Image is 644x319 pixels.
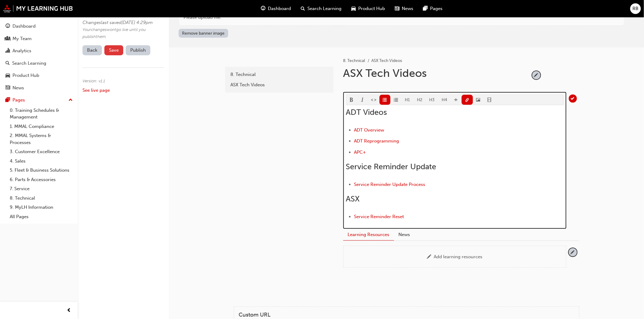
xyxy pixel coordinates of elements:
[82,87,110,93] a: See live page
[2,45,75,57] a: Analytics
[569,94,577,103] button: tick-icon
[5,73,10,78] span: car-icon
[368,95,380,105] button: format_monospace-icon
[390,2,418,15] a: news-iconNews
[2,58,75,69] a: Search Learning
[402,95,414,105] button: H1
[7,184,75,194] a: 7. Service
[82,27,146,39] span: Your changes won t go live until you publish them .
[426,95,439,105] button: H3
[354,127,384,133] a: ADT Overview
[423,5,428,12] span: pages-icon
[380,95,391,105] button: format_ul-icon
[487,98,492,103] span: video-icon
[2,70,75,81] a: Product Hub
[354,149,366,155] span: APC+
[67,307,72,314] span: prev-icon
[372,98,376,103] span: format_monospace-icon
[7,175,75,184] a: 6. Parts & Accessories
[7,147,75,156] a: 3. Customer Excellence
[307,5,341,12] span: Search Learning
[390,95,402,105] button: format_ol-icon
[633,5,639,12] span: RB
[414,95,426,105] button: H2
[7,203,75,212] a: 9. MyLH Information
[427,255,432,260] span: pencil-icon
[301,5,305,12] span: search-icon
[82,78,105,84] span: Version: v 1 . 1
[2,94,75,106] button: Pages
[630,3,641,14] button: RB
[354,138,399,144] a: ADT Reprogramming
[569,248,577,256] button: pencil-icon
[346,108,387,117] span: ADT Videos
[346,2,390,15] a: car-iconProduct Hub
[109,47,119,53] span: Save
[354,182,425,187] a: Service Reminder Update Process
[357,95,369,105] button: format_italic-icon
[12,23,36,30] div: Dashboard
[12,60,46,67] div: Search Learning
[343,58,366,63] a: 8. Technical
[354,214,404,219] a: Service Reminder Reset
[268,5,291,12] span: Dashboard
[349,98,354,103] span: format_bold-icon
[2,82,75,94] a: News
[5,24,10,29] span: guage-icon
[438,95,451,105] button: H4
[3,5,73,12] img: mmal
[12,84,24,91] div: News
[7,106,75,122] a: 0. Training Schedules & Management
[68,96,73,104] span: up-icon
[239,312,574,318] h4: Custom URL
[361,98,365,103] span: format_italic-icon
[476,98,481,103] span: image-icon
[343,229,394,241] button: Learning Resources
[296,2,346,15] a: search-iconSearch Learning
[532,71,541,79] button: pencil-icon
[12,72,39,79] div: Product Hub
[402,5,413,12] span: News
[7,212,75,221] a: All Pages
[7,131,75,147] a: 2. MMAL Systems & Processes
[394,229,415,240] button: News
[7,122,75,131] a: 1. MMAL Compliance
[484,95,495,105] button: video-icon
[12,35,32,42] div: My Team
[2,33,75,44] a: My Team
[346,95,357,105] button: format_bold-icon
[5,48,10,54] span: chart-icon
[5,85,10,91] span: news-icon
[394,98,398,103] span: format_ol-icon
[395,5,399,12] span: news-icon
[465,98,469,103] span: link-icon
[451,95,462,105] button: divider-icon
[2,21,75,32] a: Dashboard
[7,194,75,203] a: 8. Technical
[454,98,458,103] span: divider-icon
[348,251,561,262] button: Add learning resources
[358,5,385,12] span: Product Hub
[228,69,331,80] a: 8. Technical
[12,97,25,104] div: Pages
[82,45,102,55] a: Back
[179,29,228,38] button: Remove banner image
[351,5,356,12] span: car-icon
[184,14,264,21] p: Please upload file.
[418,2,447,15] a: pages-iconPages
[82,19,162,26] div: Changes last saved [DATE] 4:29pm
[473,95,484,105] button: image-icon
[7,166,75,175] a: 5. Fleet & Business Solutions
[5,36,10,42] span: people-icon
[126,45,150,55] button: Publish
[5,98,10,103] span: pages-icon
[430,5,443,12] span: Pages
